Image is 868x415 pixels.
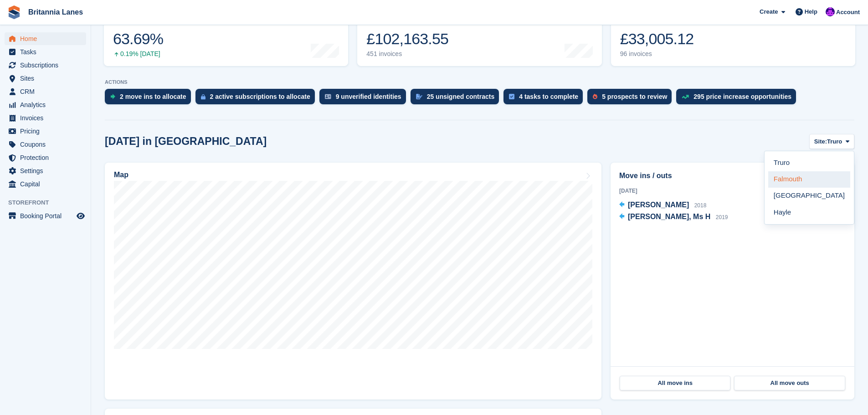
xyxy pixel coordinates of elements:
a: menu [5,98,86,111]
img: verify_identity-adf6edd0f0f0b5bbfe63781bf79b02c33cf7c696d77639b501bdc392416b5a36.svg [325,94,331,99]
a: All move ins [620,376,730,390]
a: [PERSON_NAME] 2018 [619,200,706,211]
a: menu [5,112,86,124]
a: menu [5,210,86,222]
span: Storefront [8,198,91,207]
a: Awaiting payment £33,005.12 96 invoices [611,8,855,66]
span: Account [836,8,860,17]
a: menu [5,125,86,138]
span: Analytics [20,98,75,111]
a: Month-to-date sales £102,163.55 451 invoices [357,8,601,66]
span: CRM [20,85,75,98]
div: 25 unsigned contracts [427,93,495,100]
h2: Map [114,171,128,179]
a: 9 unverified identities [319,89,411,109]
div: [DATE] [619,187,846,195]
div: 63.69% [113,30,163,48]
div: 2 active subscriptions to allocate [210,93,310,100]
span: Booking Portal [20,210,75,222]
span: Home [20,32,75,45]
span: [PERSON_NAME], Ms H [628,213,710,220]
div: £102,163.55 [366,30,448,48]
div: 4 tasks to complete [519,93,578,100]
div: 9 unverified identities [336,93,401,100]
img: stora-icon-8386f47178a22dfd0bd8f6a31ec36ba5ce8667c1dd55bd0f319d3a0aa187defe.svg [7,5,21,19]
img: task-75834270c22a3079a89374b754ae025e5fb1db73e45f91037f5363f120a921f8.svg [509,94,514,99]
a: All move outs [734,376,845,390]
h2: Move ins / outs [619,170,846,181]
span: Settings [20,164,75,177]
img: prospect-51fa495bee0391a8d652442698ab0144808aea92771e9ea1ae160a38d050c398.svg [593,94,597,99]
span: 2019 [716,214,728,220]
a: 4 tasks to complete [503,89,587,109]
a: Map [105,163,601,400]
img: move_ins_to_allocate_icon-fdf77a2bb77ea45bf5b3d319d69a93e2d87916cf1d5bf7949dd705db3b84f3ca.svg [110,94,115,99]
button: Site: Truro [809,134,854,149]
a: menu [5,46,86,58]
p: ACTIONS [105,79,854,85]
a: menu [5,164,86,177]
a: menu [5,138,86,151]
a: Occupancy 63.69% 0.19% [DATE] [104,8,348,66]
span: Invoices [20,112,75,124]
a: 2 active subscriptions to allocate [195,89,319,109]
a: Preview store [75,210,86,221]
span: [PERSON_NAME] [628,201,689,209]
a: [PERSON_NAME], Ms H 2019 [619,211,728,223]
span: Sites [20,72,75,85]
span: Coupons [20,138,75,151]
a: [GEOGRAPHIC_DATA] [768,188,850,204]
img: price_increase_opportunities-93ffe204e8149a01c8c9dc8f82e8f89637d9d84a8eef4429ea346261dce0b2c0.svg [682,95,689,99]
h2: [DATE] in [GEOGRAPHIC_DATA] [105,135,267,148]
a: menu [5,59,86,72]
span: Site: [814,137,827,146]
div: 295 price increase opportunities [693,93,791,100]
span: Truro [827,137,842,146]
div: 96 invoices [620,50,694,58]
a: menu [5,178,86,190]
div: 5 prospects to review [602,93,667,100]
div: 0.19% [DATE] [113,50,163,58]
a: 5 prospects to review [587,89,676,109]
span: 2018 [694,202,707,209]
img: active_subscription_to_allocate_icon-d502201f5373d7db506a760aba3b589e785aa758c864c3986d89f69b8ff3... [201,94,205,100]
a: menu [5,85,86,98]
span: Help [805,7,817,16]
a: menu [5,151,86,164]
img: contract_signature_icon-13c848040528278c33f63329250d36e43548de30e8caae1d1a13099fd9432cc5.svg [416,94,422,99]
a: 295 price increase opportunities [676,89,801,109]
a: 25 unsigned contracts [411,89,504,109]
span: Capital [20,178,75,190]
span: Subscriptions [20,59,75,72]
img: Mark Lane [826,7,835,16]
a: Truro [768,155,850,171]
a: Britannia Lanes [25,5,87,20]
div: 451 invoices [366,50,448,58]
a: 2 move ins to allocate [105,89,195,109]
div: 2 move ins to allocate [120,93,186,100]
a: Falmouth [768,171,850,188]
a: menu [5,32,86,45]
div: £33,005.12 [620,30,694,48]
span: Protection [20,151,75,164]
a: Hayle [768,204,850,220]
span: Tasks [20,46,75,58]
span: Create [760,7,778,16]
a: menu [5,72,86,85]
span: Pricing [20,125,75,138]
